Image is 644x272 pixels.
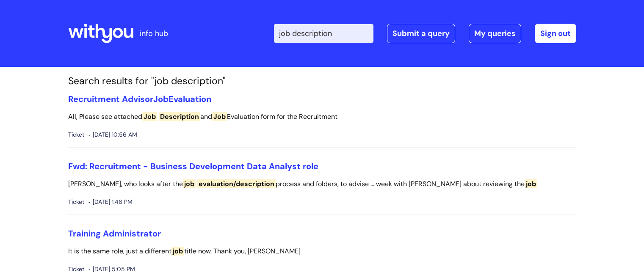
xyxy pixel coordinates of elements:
span: Job [142,112,157,121]
a: Recruitment AdvisorJobEvaluation [68,93,211,104]
span: Ticket [68,197,84,207]
span: evaluation/description [197,179,276,188]
span: job [183,179,196,188]
a: Training Administrator [68,228,161,239]
a: Sign out [535,24,576,43]
span: Description [159,112,200,121]
span: [DATE] 10:56 AM [88,129,137,140]
span: Ticket [68,129,84,140]
span: job [171,247,184,256]
p: It is the same role, just a different title now. Thank you, [PERSON_NAME] [68,245,576,258]
p: [PERSON_NAME], who looks after the process and folders, to advise ... week with [PERSON_NAME] abo... [68,178,576,190]
span: [DATE] 1:46 PM [88,197,133,207]
a: Submit a query [387,24,455,43]
a: My queries [469,24,521,43]
div: | - [274,24,576,43]
h1: Search results for "job description" [68,75,576,87]
span: job [525,179,537,188]
p: All, Please see attached and Evaluation form for the Recruitment [68,111,576,123]
p: info hub [140,27,168,40]
input: Search [274,24,373,43]
a: Fwd: Recruitment - Business Development Data Analyst role [68,161,318,172]
span: Job [212,112,227,121]
span: Job [153,93,169,104]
